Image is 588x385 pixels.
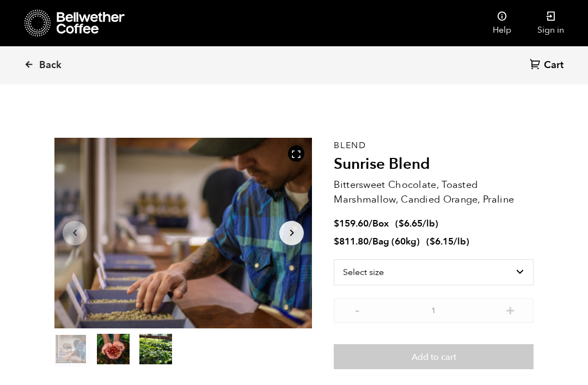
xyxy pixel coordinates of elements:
[334,178,534,207] p: Bittersweet Chocolate, Toasted Marshmallow, Candied Orange, Praline
[399,217,422,230] bdi: 6.65
[372,235,420,248] span: Bag (60kg)
[369,217,372,230] span: /
[430,235,454,248] bdi: 6.15
[350,304,364,315] button: -
[430,235,435,248] span: $
[39,59,62,72] span: Back
[369,235,372,248] span: /
[530,58,566,73] a: Cart
[422,217,435,230] span: /lb
[334,155,534,174] h2: Sunrise Blend
[372,217,389,230] span: Box
[454,235,466,248] span: /lb
[399,217,404,230] span: $
[504,304,517,315] button: +
[334,217,369,230] bdi: 159.60
[544,59,563,72] span: Cart
[426,235,469,248] span: ( )
[334,344,534,369] button: Add to cart
[334,217,339,230] span: $
[395,217,438,230] span: ( )
[334,235,339,248] span: $
[334,235,369,248] bdi: 811.80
